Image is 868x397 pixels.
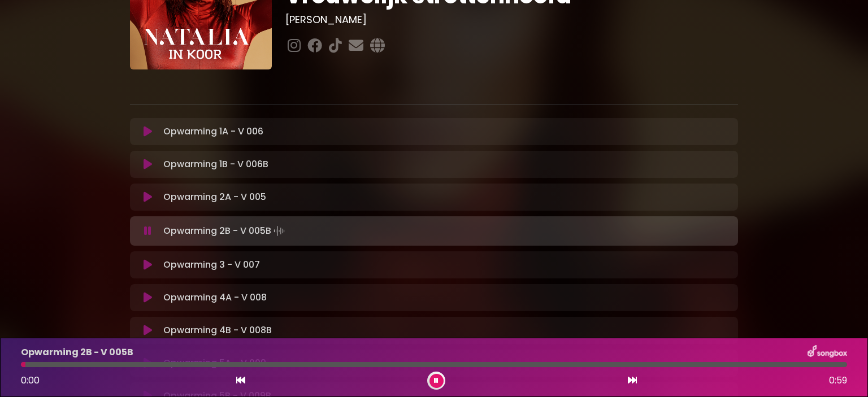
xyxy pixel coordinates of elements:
img: waveform4.gif [271,223,287,239]
span: 0:00 [21,374,40,387]
p: Opwarming 4B - V 008B [163,324,272,337]
p: Opwarming 2A - V 005 [163,190,266,204]
p: Opwarming 1A - V 006 [163,125,263,138]
p: Opwarming 4A - V 008 [163,291,267,304]
h3: [PERSON_NAME] [285,14,738,26]
img: songbox-logo-white.png [808,345,847,360]
p: Opwarming 1B - V 006B [163,158,268,171]
span: 0:59 [829,374,847,387]
p: Opwarming 2B - V 005B [163,223,287,239]
p: Opwarming 3 - V 007 [163,258,260,272]
p: Opwarming 2B - V 005B [21,346,133,359]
